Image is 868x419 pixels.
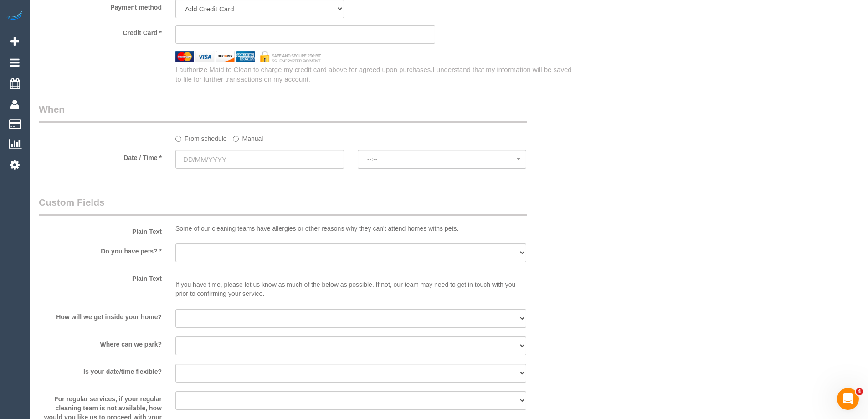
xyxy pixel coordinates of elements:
[837,388,859,410] iframe: Intercom live chat
[183,31,427,39] iframe: Secure card payment input frame
[856,388,863,395] span: 4
[169,51,328,62] img: credit cards
[5,9,24,22] img: Automaid Logo
[32,224,169,236] label: Plain Text
[175,224,526,233] p: Some of our cleaning teams have allergies or other reasons why they can't attend homes withs pets.
[32,364,169,376] label: Is your date/time flexible?
[32,309,169,321] label: How will we get inside your home?
[175,271,526,298] p: If you have time, please let us know as much of the below as possible. If not, our team may need ...
[358,150,526,169] button: --:--
[32,271,169,283] label: Plain Text
[32,25,169,37] label: Credit Card *
[32,336,169,349] label: Where can we park?
[32,243,169,256] label: Do you have pets? *
[39,196,527,216] legend: Custom Fields
[233,131,263,143] label: Manual
[39,103,527,123] legend: When
[367,155,517,163] span: --:--
[175,131,227,143] label: From schedule
[169,65,579,84] div: I authorize Maid to Clean to charge my credit card above for agreed upon purchases.
[175,136,181,142] input: From schedule
[233,136,239,142] input: Manual
[175,150,344,169] input: DD/MM/YYYY
[32,150,169,162] label: Date / Time *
